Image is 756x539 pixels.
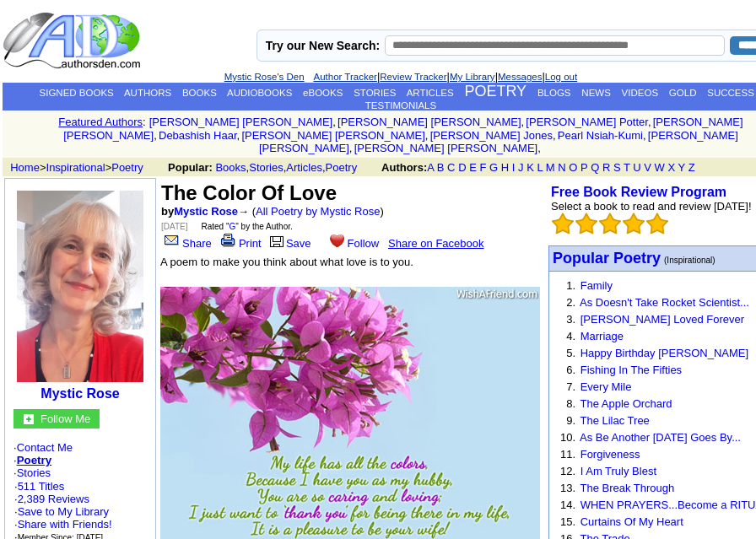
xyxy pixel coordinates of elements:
a: [PERSON_NAME] [PERSON_NAME] [354,142,537,154]
a: All Poetry by Mystic Rose [256,205,380,218]
a: O [569,161,577,174]
a: AUTHORS [124,88,171,98]
a: TESTIMONIALS [365,100,436,110]
font: A poem to make you think about what love is to you. [160,256,413,268]
a: Save [267,237,311,250]
font: : [143,116,146,128]
a: S [613,161,621,174]
a: I Am Truly Blest [580,465,656,477]
a: SUCCESS [707,88,754,98]
img: bigemptystars.png [552,213,574,234]
a: 2,389 Reviews [18,493,89,505]
a: [PERSON_NAME] Loved Forever [580,313,744,326]
font: i [157,132,159,141]
a: Follow Me [40,411,90,425]
a: [PERSON_NAME] [PERSON_NAME] [337,116,521,128]
a: D [458,161,466,174]
a: Debashish Haar [159,129,237,142]
b: Authors: [381,161,427,174]
font: i [651,118,653,127]
a: R [602,161,610,174]
a: Share with Friends! [18,518,112,531]
font: > > [4,161,165,174]
a: Q [591,161,599,174]
a: Books [215,161,246,174]
a: K [526,161,534,174]
img: logo_ad.gif [3,11,144,70]
img: print.gif [221,234,235,247]
label: Try our New Search: [266,39,380,52]
a: Poetry [326,161,358,174]
a: Log out [545,72,577,82]
font: 9. [566,414,575,427]
font: 8. [566,397,575,410]
a: BOOKS [182,88,217,98]
a: Follow [327,237,380,250]
a: Contact Me [17,441,73,454]
a: Share [161,237,212,250]
font: 3. [566,313,575,326]
a: Poetry [111,161,143,174]
a: [PERSON_NAME] [PERSON_NAME] [63,116,742,142]
a: Mystic Rose [40,386,119,401]
font: [DATE] [161,222,187,231]
a: 511 Titles [18,480,65,493]
a: [PERSON_NAME] [PERSON_NAME] [149,116,332,128]
a: Family [580,279,613,292]
a: M [546,161,555,174]
font: → ( ) [238,205,384,218]
font: 1. [566,279,575,292]
img: bigemptystars.png [599,213,621,234]
img: library.gif [267,234,286,247]
font: Follow Me [40,412,90,425]
a: Mystic Rose's Den [224,72,305,82]
img: bigemptystars.png [575,213,597,234]
font: by [161,205,238,218]
font: (Inspirational) [664,256,715,265]
a: Y [678,161,685,174]
font: i [336,118,337,127]
font: i [541,144,543,154]
a: Stories [249,161,283,174]
img: bigemptystars.png [623,213,645,234]
a: G [229,222,236,231]
a: Home [10,161,40,174]
a: C [447,161,455,174]
a: Marriage [580,330,624,342]
a: As Be Another [DATE] Goes By... [580,431,741,444]
a: V [644,161,651,174]
font: , , , [168,161,710,174]
a: Curtains Of My Heart [580,515,683,528]
font: , , , , , , , , , , [63,116,742,154]
a: [PERSON_NAME] Jones [430,129,553,142]
a: U [633,161,640,174]
a: Every Mile [580,380,632,393]
a: Free Book Review Program [551,185,726,199]
a: Articles [286,161,322,174]
a: SIGNED BOOKS [40,88,114,98]
font: i [240,132,241,141]
a: The Apple Orchard [580,397,672,410]
font: 13. [560,482,575,494]
a: Save to My Library [18,505,109,518]
a: X [668,161,676,174]
a: [PERSON_NAME] [PERSON_NAME] [241,129,424,142]
a: Print [218,237,262,250]
a: Stories [17,466,51,479]
a: Inspirational [46,161,105,174]
img: bigemptystars.png [646,213,668,234]
font: i [524,118,526,127]
img: heart.gif [330,233,344,247]
a: POETRY [464,83,526,100]
font: i [352,144,354,154]
a: Z [688,161,695,174]
a: Review Tracker [380,72,446,82]
a: L [537,161,543,174]
a: VIDEOS [622,88,658,98]
font: 12. [560,465,575,477]
font: 11. [560,448,575,461]
b: Popular: [168,161,213,174]
a: Happy Birthday [PERSON_NAME] [580,347,748,359]
font: i [646,132,648,141]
